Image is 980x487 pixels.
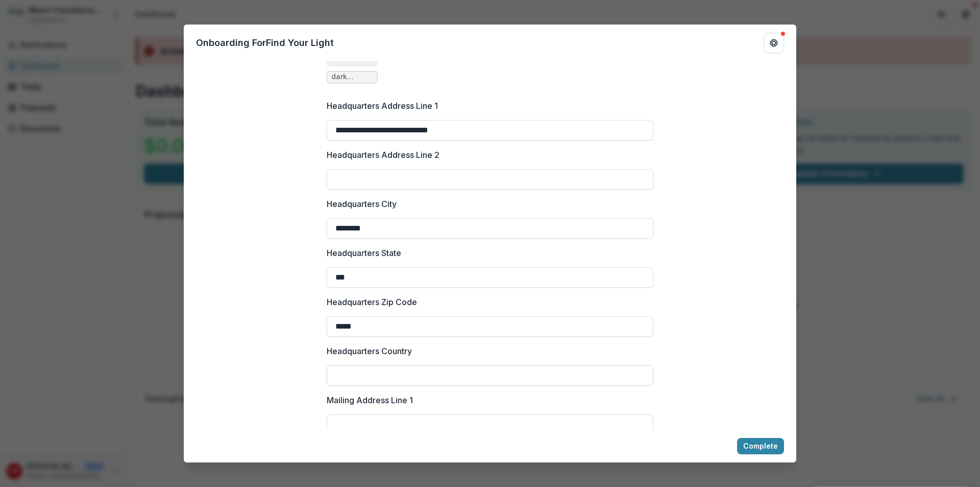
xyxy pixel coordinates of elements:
[327,345,412,357] p: Headquarters Country
[764,33,784,53] button: Get Help
[327,149,439,161] p: Headquarters Address Line 2
[327,394,413,406] p: Mailing Address Line 1
[737,438,784,454] button: Complete
[327,100,438,112] p: Headquarters Address Line 1
[327,247,401,259] p: Headquarters State
[196,36,334,50] p: Onboarding For Find Your Light
[327,296,417,308] p: Headquarters Zip Code
[331,73,373,81] span: dark logo.png
[327,198,397,210] p: Headquarters City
